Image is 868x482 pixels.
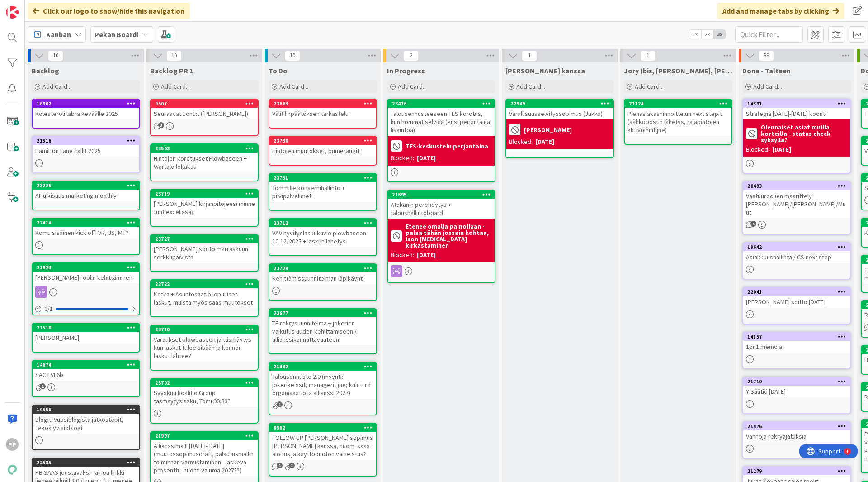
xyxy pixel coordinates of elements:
div: 23730 [269,137,376,145]
div: 14391 [743,100,850,108]
div: 21516 [37,138,139,144]
div: 23712 [269,219,376,227]
div: 21710 [743,377,850,386]
div: 22414Komu sisäinen kick off: VR, JS, MT? [33,219,139,239]
b: TES-keskustelu perjantaina [406,143,488,149]
div: VAV hyvityslaskukuvio plowbaseen 10-12/2025 + laskun lähetys [269,227,376,247]
div: 23563 [151,144,258,153]
div: Hintojen muutokset, bumerangit [269,145,376,157]
div: 0/1 [33,303,139,315]
div: 22041 [743,288,850,296]
div: Blocked: [509,137,533,147]
div: 23730Hintojen muutokset, bumerangit [269,137,376,157]
div: 21516 [33,137,139,145]
div: 23727[PERSON_NAME] soitto marraskuun serkkupäivistä [151,235,258,263]
div: [PERSON_NAME] [33,332,139,344]
div: [PERSON_NAME] soitto marraskuun serkkupäivistä [151,243,258,263]
div: 23563 [155,145,258,152]
div: 23731 [274,175,376,181]
span: Jory (bis, kenno, bohr) [624,66,732,75]
div: 19556 [37,406,139,413]
div: Tommille konsernihallinto + pilvipalvelimet [269,182,376,202]
div: 23226 [37,182,139,189]
div: 22414 [33,219,139,227]
span: Add Card... [398,82,427,91]
span: Done - Talteen [742,66,791,75]
div: PP [6,438,19,451]
div: 21279 [747,468,850,474]
div: 1 [47,4,49,11]
div: 23416 [392,100,495,107]
span: 2 [403,50,419,61]
div: 23226AI julkisuus marketing monthly [33,181,139,201]
div: Blogit: Vuosiblogista jatkostepit, Tekoälyvisioblogi [33,414,139,434]
div: 14391 [747,100,850,107]
div: 19556Blogit: Vuosiblogista jatkostepit, Tekoälyvisioblogi [33,406,139,434]
div: Y-Säätiö [DATE] [743,386,850,397]
div: Vanhoja rekryajatuksia [743,430,850,442]
div: 21997 [155,433,258,439]
span: 1 [277,463,283,468]
div: Blocked: [391,250,414,260]
div: 23729Kehittämissuunnitelman läpikäynti [269,264,376,284]
div: Vastuuroolien määrittely [PERSON_NAME]/[PERSON_NAME]/Muut [743,190,850,218]
div: 23730 [274,138,376,144]
div: 22949Varallisuusselvityssopimus (Jukka) [506,100,613,119]
div: 22414 [37,220,139,226]
span: Kanban [46,29,71,40]
div: 16902 [33,100,139,108]
div: Varaukset plowbaseen ja täsmäytys kun laskut tulee sisään ja kennon laskut lähtee? [151,334,258,362]
div: 21476 [747,423,850,430]
div: 14674 [37,362,139,368]
div: 23710 [155,326,258,333]
b: Etenee omalla painollaan - palaa tähän jossain kohtaa, ison [MEDICAL_DATA] kirkastaminen [406,223,492,248]
span: Backlog [32,66,59,75]
div: 22949 [510,100,613,107]
div: 21710 [747,378,850,385]
div: Välitilinpäätöksen tarkastelu [269,108,376,119]
div: 9507 [155,100,258,107]
div: 22949 [506,100,613,108]
div: 23416Talousennusteeseen TES korotus, kun hommat selviää (ensi perjantaina lisäinfoa) [388,100,495,136]
div: 23563Hintojen korotukset Plowbaseen + Wartalo lokakuu [151,144,258,172]
span: Backlog PR 1 [150,66,193,75]
div: 16902Kolesteroli labra keväälle 2025 [33,100,139,119]
span: 10 [166,50,182,61]
span: 1 [750,221,756,227]
span: Add Card... [753,82,782,91]
div: Hintojen korotukset Plowbaseen + Wartalo lokakuu [151,153,258,172]
div: Allianssimalli [DATE]-[DATE] (muutossopimusdraft, palautusmallin toiminnan varmistaminen - laskev... [151,440,258,476]
span: Add Card... [279,82,308,91]
div: [PERSON_NAME] soitto [DATE] [743,296,850,308]
div: 19642 [743,243,850,251]
div: 19642Asiakkuushallinta / CS next step [743,243,850,263]
div: 23731Tommille konsernihallinto + pilvipalvelimet [269,174,376,202]
div: 22585 [33,458,139,467]
div: 21510 [33,324,139,332]
div: 23702 [151,379,258,387]
span: Add Card... [161,82,190,91]
div: Hamilton Lane callit 2025 [33,145,139,157]
div: 1on1 memoja [743,341,850,353]
div: SAC EVL6b [33,369,139,381]
div: 14157 [747,334,850,340]
div: Talousennusteeseen TES korotus, kun hommat selviää (ensi perjantaina lisäinfoa) [388,108,495,136]
div: 21332 [269,363,376,371]
div: 14391Strategia [DATE]-[DATE] koonti [743,100,850,119]
div: 23722 [155,281,258,287]
div: 21510[PERSON_NAME] [33,324,139,344]
div: 21695 [392,191,495,198]
div: 23727 [155,236,258,242]
span: In Progress [387,66,425,75]
b: Pekan Boardi [94,30,138,39]
div: 23729 [274,265,376,272]
div: Click our logo to show/hide this navigation [28,3,190,19]
img: avatar [6,463,19,476]
div: 21476 [743,422,850,430]
div: 21510 [37,325,139,331]
div: Talousennuste 2.0 (myynti: jokerikeissit, managerit jne; kulut: rd organisaatio ja allianssi 2027) [269,371,376,399]
div: 21923 [37,264,139,271]
div: AI julkisuus marketing monthly [33,190,139,201]
span: 38 [759,50,774,61]
b: Olennaiset asiat muilla korteilla - status check syksyllä? [761,124,847,143]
